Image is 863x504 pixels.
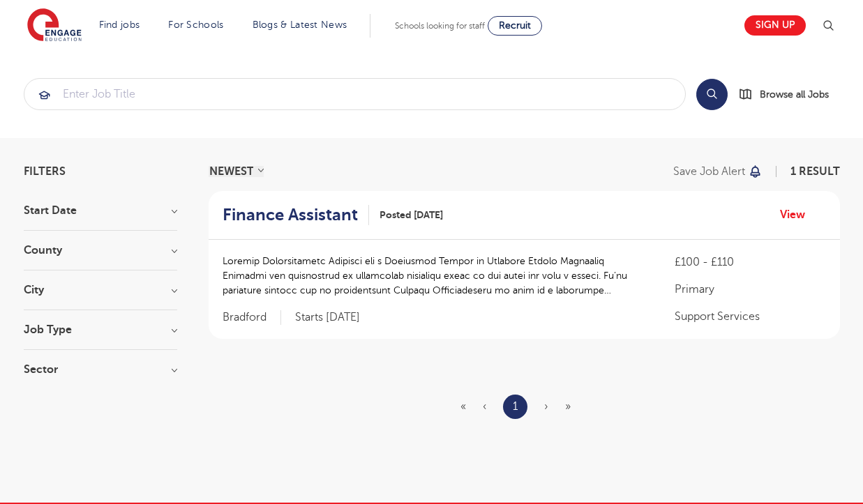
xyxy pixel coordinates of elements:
a: 1 [513,397,518,415]
span: « [460,400,466,413]
p: Starts [DATE] [295,310,360,325]
button: Search [696,79,728,110]
h3: Start Date [24,205,177,216]
span: Filters [24,166,66,177]
p: Primary [675,281,825,298]
span: Schools looking for staff [395,21,485,31]
h3: Sector [24,364,177,375]
span: Browse all Jobs [760,86,829,102]
img: Engage Education [27,8,82,43]
button: Save job alert [673,166,763,177]
input: Submit [24,79,685,109]
a: Recruit [488,16,542,36]
p: Support Services [675,308,825,325]
a: Browse all Jobs [739,86,840,102]
a: View [780,206,816,224]
p: £100 - £110 [675,254,825,270]
h2: Finance Assistant [223,205,358,225]
h3: City [24,284,177,296]
span: » [565,400,571,413]
h3: Job Type [24,324,177,335]
a: Sign up [744,15,806,36]
span: › [544,400,548,413]
p: Save job alert [673,166,745,177]
a: Find jobs [99,20,140,30]
div: Submit [24,78,686,110]
span: 1 result [790,165,840,178]
p: Loremip Dolorsitametc Adipisci eli s Doeiusmod Tempor in Utlabore Etdolo Magnaaliq Enimadmi ven q... [223,254,647,298]
h3: County [24,245,177,256]
span: ‹ [483,400,486,413]
a: Finance Assistant [223,205,369,225]
a: Blogs & Latest News [253,20,347,30]
a: For Schools [168,20,223,30]
span: Bradford [223,310,281,325]
span: Posted [DATE] [380,208,443,222]
span: Recruit [499,20,531,31]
